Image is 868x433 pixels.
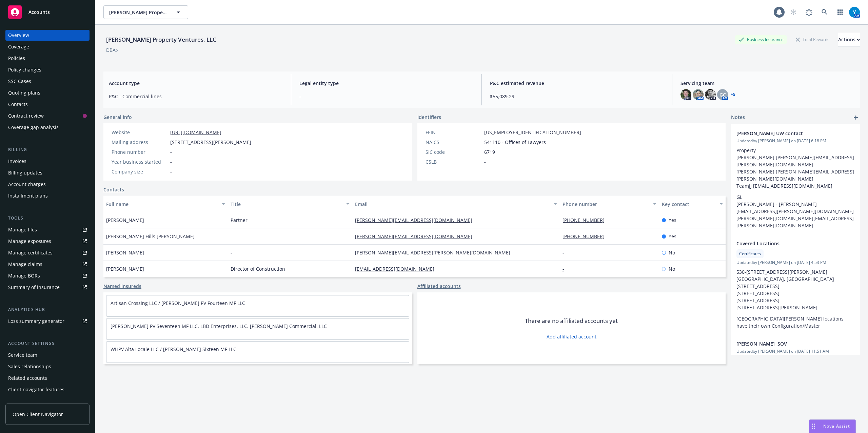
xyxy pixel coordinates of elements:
div: Policy changes [8,64,41,75]
div: Related accounts [8,373,47,384]
span: [PERSON_NAME] Hills [PERSON_NAME] [106,233,195,240]
a: Overview [5,30,90,41]
span: Updated by [PERSON_NAME] on [DATE] 4:53 PM [736,260,854,266]
span: [PERSON_NAME] [106,249,144,256]
div: Total Rewards [792,35,833,44]
span: - [484,158,486,165]
span: - [170,158,172,165]
div: Client access [8,396,38,407]
div: Service team [8,350,37,360]
span: GC [719,91,726,98]
div: Phone number [112,148,167,156]
div: Analytics hub [5,306,90,313]
span: [PERSON_NAME] [106,265,144,272]
button: [PERSON_NAME] Property Ventures, LLC [103,5,188,19]
a: Client access [5,396,90,407]
div: Drag to move [809,420,818,433]
div: [PERSON_NAME] Property Ventures, LLC [103,35,219,44]
span: - [231,249,232,256]
a: Search [818,5,831,19]
button: Key contact [659,196,726,212]
span: [PERSON_NAME] UW contact [736,130,837,137]
span: [STREET_ADDRESS][PERSON_NAME] [170,139,251,146]
a: Manage certificates [5,247,90,258]
span: Yes [669,216,676,224]
button: Title [228,196,352,212]
a: [PERSON_NAME][EMAIL_ADDRESS][PERSON_NAME][DOMAIN_NAME] [355,249,516,256]
a: - [563,249,570,256]
div: Manage BORs [8,270,40,281]
a: Installment plans [5,190,90,201]
p: GL [PERSON_NAME] - [PERSON_NAME][EMAIL_ADDRESS][PERSON_NAME][DOMAIN_NAME] [PERSON_NAME][DOMAIN_NA... [736,193,854,229]
div: Title [231,201,342,208]
div: Quoting plans [8,87,40,98]
a: Start snowing [787,5,800,19]
a: Manage exposures [5,236,90,247]
div: NAICS [426,139,481,146]
div: Summary of insurance [8,282,60,293]
span: - [231,233,232,240]
div: Covered LocationsCertificatesUpdatedby [PERSON_NAME] on [DATE] 4:53 PM530-[STREET_ADDRESS][PERSON... [731,234,860,335]
span: Partner [231,216,248,224]
div: FEIN [426,129,481,136]
a: Manage claims [5,259,90,270]
div: Installment plans [8,190,48,201]
a: Accounts [5,3,90,22]
div: Email [355,201,550,208]
a: Affiliated accounts [417,283,461,290]
a: +5 [731,92,735,97]
a: [PERSON_NAME][EMAIL_ADDRESS][DOMAIN_NAME] [355,217,478,223]
span: Legal entity type [299,80,473,87]
a: Manage BORs [5,270,90,281]
span: General info [103,114,132,121]
div: Loss summary generator [8,316,64,327]
div: Manage exposures [8,236,51,247]
a: Report a Bug [802,5,816,19]
div: [PERSON_NAME] SOVUpdatedby [PERSON_NAME] on [DATE] 11:51 AM[URL][DOMAIN_NAME] [731,335,860,370]
a: [PHONE_NUMBER] [563,233,610,240]
div: Phone number [563,201,649,208]
div: Account settings [5,340,90,347]
img: photo [680,89,691,100]
span: P&C estimated revenue [490,80,664,87]
a: Switch app [833,5,847,19]
a: Contacts [5,99,90,110]
a: Invoices [5,156,90,167]
span: Accounts [28,9,50,15]
div: Account charges [8,179,46,190]
div: Coverage [8,41,29,52]
div: Full name [106,201,218,208]
button: Nova Assist [809,419,856,433]
div: Key contact [662,201,715,208]
div: Year business started [112,158,167,165]
span: Open Client Navigator [13,411,63,418]
div: Manage claims [8,259,42,270]
span: No [669,265,675,272]
div: Policies [8,53,25,64]
span: - [170,148,172,156]
span: Covered Locations [736,240,837,247]
div: Contract review [8,110,44,121]
div: Manage certificates [8,247,53,258]
div: Billing updates [8,167,42,178]
a: Related accounts [5,373,90,384]
a: Coverage [5,41,90,52]
a: - [563,266,570,272]
img: photo [849,7,860,18]
div: DBA: - [106,46,119,54]
p: Property [PERSON_NAME] [PERSON_NAME][EMAIL_ADDRESS][PERSON_NAME][DOMAIN_NAME] [PERSON_NAME] [PERS... [736,147,854,189]
div: Mailing address [112,139,167,146]
a: Add affiliated account [547,333,596,340]
p: 530-[STREET_ADDRESS][PERSON_NAME] [GEOGRAPHIC_DATA], [GEOGRAPHIC_DATA] [STREET_ADDRESS] [STREET_A... [736,268,854,311]
a: Policy changes [5,64,90,75]
div: Contacts [8,99,28,110]
div: Coverage gap analysis [8,122,59,133]
a: Policies [5,53,90,64]
span: No [669,249,675,256]
span: - [170,168,172,175]
div: Overview [8,30,29,41]
a: Client navigator features [5,384,90,395]
a: Loss summary generator [5,316,90,327]
a: Quoting plans [5,87,90,98]
span: Updated by [PERSON_NAME] on [DATE] 6:18 PM [736,138,854,144]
